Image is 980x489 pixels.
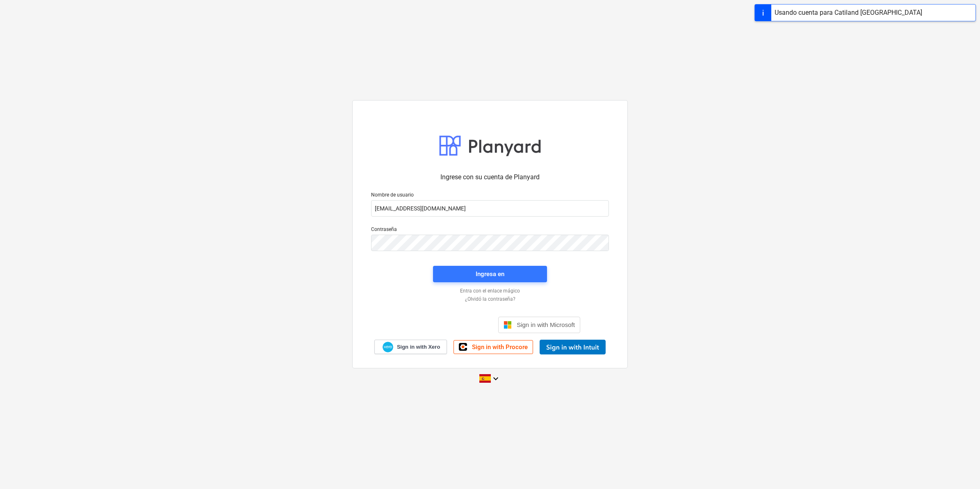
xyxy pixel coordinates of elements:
[367,296,613,303] a: ¿Olvidó la contraseña?
[374,340,447,354] a: Sign in with Xero
[397,343,440,351] span: Sign in with Xero
[454,340,533,354] a: Sign in with Procore
[371,192,609,200] p: Nombre de usuario
[371,200,609,217] input: Nombre de usuario
[476,269,504,279] div: Ingresa en
[491,374,501,384] i: keyboard_arrow_down
[472,343,528,351] span: Sign in with Procore
[433,266,547,282] button: Ingresa en
[775,8,922,18] div: Usando cuenta para Catiland [GEOGRAPHIC_DATA]
[371,226,609,235] p: Contraseña
[371,172,609,182] p: Ingrese con su cuenta de Planyard
[517,321,575,328] span: Sign in with Microsoft
[504,321,512,329] img: Microsoft logo
[396,316,496,334] iframe: Botón Iniciar sesión con Google
[383,342,393,353] img: Xero logo
[367,288,613,295] a: Entra con el enlace mágico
